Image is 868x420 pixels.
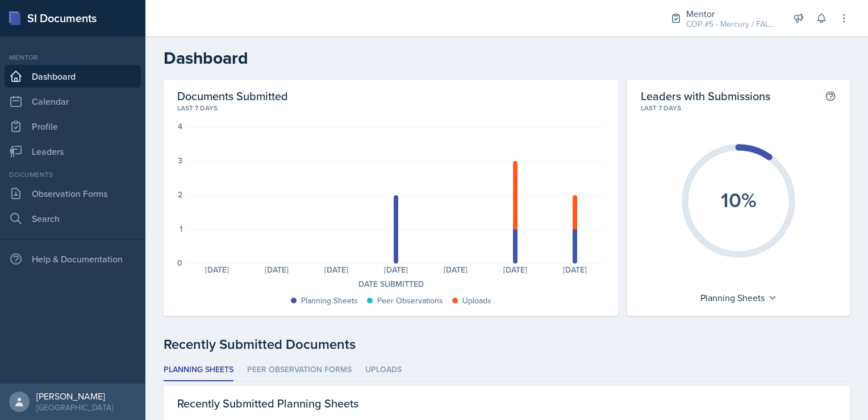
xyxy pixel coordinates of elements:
[462,295,491,307] div: Uploads
[178,122,182,130] div: 4
[301,295,358,307] div: Planning Sheets
[178,157,182,164] div: 3
[721,185,757,215] text: 10%
[641,103,836,113] div: Last 7 days
[306,266,366,274] div: [DATE]
[545,266,604,274] div: [DATE]
[5,182,141,205] a: Observation Forms
[247,359,352,381] li: Peer Observation Forms
[5,170,141,180] div: Documents
[164,334,850,355] div: Recently Submitted Documents
[366,266,425,274] div: [DATE]
[180,225,182,233] div: 1
[5,248,141,270] div: Help & Documentation
[247,266,306,274] div: [DATE]
[641,89,770,103] h2: Leaders with Submissions
[178,191,182,199] div: 2
[36,390,113,402] div: [PERSON_NAME]
[5,90,141,113] a: Calendar
[5,65,141,88] a: Dashboard
[686,18,777,30] div: COP #5 - Mercury / FALL 2025
[377,295,443,307] div: Peer Observations
[365,359,402,381] li: Uploads
[5,207,141,230] a: Search
[5,115,141,138] a: Profile
[5,140,141,163] a: Leaders
[686,7,777,20] div: Mentor
[164,48,850,68] h2: Dashboard
[425,266,485,274] div: [DATE]
[164,359,233,381] li: Planning Sheets
[177,278,604,290] div: Date Submitted
[695,289,783,307] div: Planning Sheets
[5,52,141,63] div: Mentor
[177,103,604,113] div: Last 7 days
[177,259,182,267] div: 0
[187,266,247,274] div: [DATE]
[485,266,545,274] div: [DATE]
[177,89,604,103] h2: Documents Submitted
[36,402,113,413] div: [GEOGRAPHIC_DATA]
